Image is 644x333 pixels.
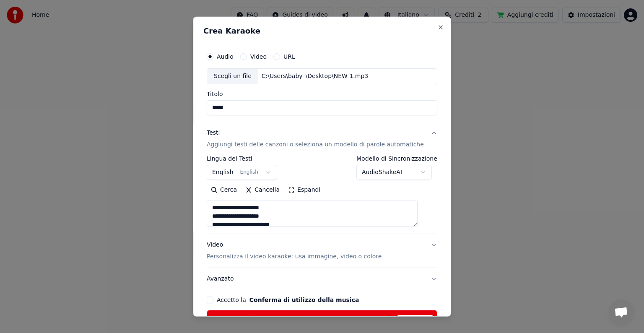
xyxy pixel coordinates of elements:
button: TestiAggiungi testi delle canzoni o seleziona un modello di parole automatiche [207,122,437,156]
label: Accetto la [217,297,359,303]
span: Aggiorna [397,315,434,324]
label: Titolo [207,91,437,97]
button: Cerca [207,183,241,197]
label: Audio [217,54,234,60]
p: Aggiungi testi delle canzoni o seleziona un modello di parole automatiche [207,140,424,149]
button: Avanzato [207,268,437,290]
h2: Crea Karaoke [203,27,441,35]
div: TestiAggiungi testi delle canzoni o seleziona un modello di parole automatiche [207,156,437,234]
button: Espandi [284,183,325,197]
button: VideoPersonalizza il video karaoke: usa immagine, video o colore [207,234,437,268]
p: Personalizza il video karaoke: usa immagine, video o colore [207,252,382,261]
div: Testi [207,129,220,137]
div: C:\Users\baby_\Desktop\NEW 1.mp3 [258,72,371,81]
button: Accetto la [249,297,359,303]
div: Video [207,241,382,261]
button: Cancella [241,183,284,197]
label: Modello di Sincronizzazione [356,156,437,161]
div: Scegli un file [207,69,258,84]
label: Lingua dei Testi [207,156,277,161]
span: Credits insufficienti. Clicca qui per aggiungerne altri [221,315,351,322]
label: URL [283,54,295,60]
label: Video [250,54,267,60]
